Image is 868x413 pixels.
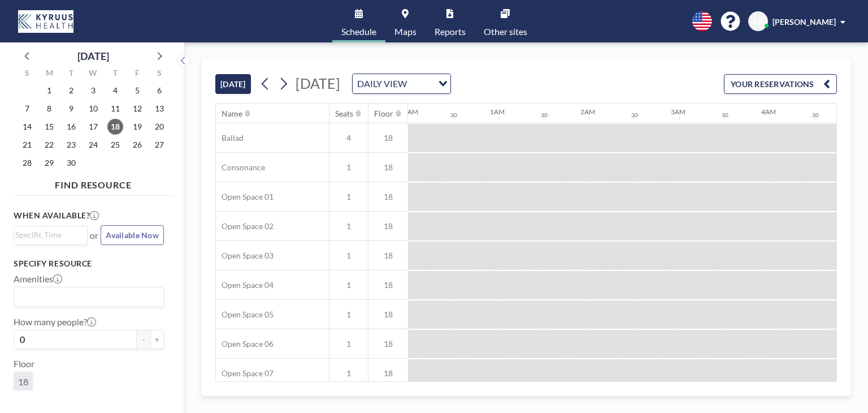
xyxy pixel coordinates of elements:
[374,109,393,119] div: Floor
[368,221,408,231] span: 18
[400,107,418,116] div: 12AM
[724,74,837,94] button: YOUR RESERVATIONS
[216,309,274,320] span: Open Space 05
[38,67,60,81] div: M
[85,101,101,117] span: Wednesday, September 10, 2025
[368,192,408,202] span: 18
[63,155,79,171] span: Tuesday, September 30, 2025
[368,162,408,173] span: 18
[14,316,96,328] label: How many people?
[106,230,159,240] span: Available Now
[41,155,57,171] span: Monday, September 29, 2025
[18,376,28,388] span: 18
[353,74,450,93] div: Search for option
[329,221,368,231] span: 1
[129,101,145,117] span: Friday, September 12, 2025
[41,101,57,117] span: Monday, September 8, 2025
[85,83,101,98] span: Wednesday, September 3, 2025
[368,133,408,143] span: 18
[19,155,35,171] span: Sunday, September 28, 2025
[77,48,109,64] div: [DATE]
[107,83,123,98] span: Thursday, September 4, 2025
[335,109,353,119] div: Seats
[216,280,274,290] span: Open Space 04
[490,107,505,116] div: 1AM
[14,259,164,269] h3: Specify resource
[19,119,35,135] span: Sunday, September 14, 2025
[63,137,79,153] span: Tuesday, September 23, 2025
[368,280,408,290] span: 18
[148,67,170,81] div: S
[16,67,38,81] div: S
[216,251,274,261] span: Open Space 03
[772,17,836,27] span: [PERSON_NAME]
[671,107,685,116] div: 3AM
[368,339,408,349] span: 18
[14,273,62,285] label: Amenities
[129,83,145,98] span: Friday, September 5, 2025
[753,16,763,27] span: KR
[137,330,150,349] button: -
[329,192,368,202] span: 1
[83,67,105,81] div: W
[18,10,73,33] img: organization-logo
[41,83,57,98] span: Monday, September 1, 2025
[215,74,251,94] button: [DATE]
[580,107,595,116] div: 2AM
[85,137,101,153] span: Wednesday, September 24, 2025
[19,101,35,117] span: Sunday, September 7, 2025
[85,119,101,135] span: Wednesday, September 17, 2025
[368,368,408,378] span: 18
[216,221,274,231] span: Open Space 02
[329,133,368,143] span: 4
[631,111,638,119] div: 30
[14,175,173,191] h4: FIND RESOURCE
[14,226,87,243] div: Search for option
[15,229,81,241] input: Search for option
[90,230,98,241] span: or
[15,290,157,304] input: Search for option
[368,251,408,261] span: 18
[151,137,167,153] span: Saturday, September 27, 2025
[129,119,145,135] span: Friday, September 19, 2025
[151,119,167,135] span: Saturday, September 20, 2025
[63,101,79,117] span: Tuesday, September 9, 2025
[14,358,34,369] label: Floor
[151,83,167,98] span: Saturday, September 6, 2025
[107,137,123,153] span: Thursday, September 25, 2025
[329,339,368,349] span: 1
[541,111,548,119] div: 30
[216,133,244,143] span: Ballad
[222,109,242,119] div: Name
[101,225,164,245] button: Available Now
[329,309,368,320] span: 1
[14,287,163,307] div: Search for option
[296,75,340,92] span: [DATE]
[368,309,408,320] span: 18
[329,162,368,173] span: 1
[19,137,35,153] span: Sunday, September 21, 2025
[355,76,409,91] span: DAILY VIEW
[484,27,527,36] span: Other sites
[410,76,432,91] input: Search for option
[341,27,376,36] span: Schedule
[41,119,57,135] span: Monday, September 15, 2025
[41,137,57,153] span: Monday, September 22, 2025
[63,119,79,135] span: Tuesday, September 16, 2025
[216,339,274,349] span: Open Space 06
[722,111,728,119] div: 30
[126,67,148,81] div: F
[129,137,145,153] span: Friday, September 26, 2025
[216,368,274,378] span: Open Space 07
[107,101,123,117] span: Thursday, September 11, 2025
[329,251,368,261] span: 1
[150,330,164,349] button: +
[216,162,265,173] span: Consonance
[63,83,79,98] span: Tuesday, September 2, 2025
[394,27,416,36] span: Maps
[450,111,457,119] div: 30
[60,67,83,81] div: T
[107,119,123,135] span: Thursday, September 18, 2025
[435,27,466,36] span: Reports
[151,101,167,117] span: Saturday, September 13, 2025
